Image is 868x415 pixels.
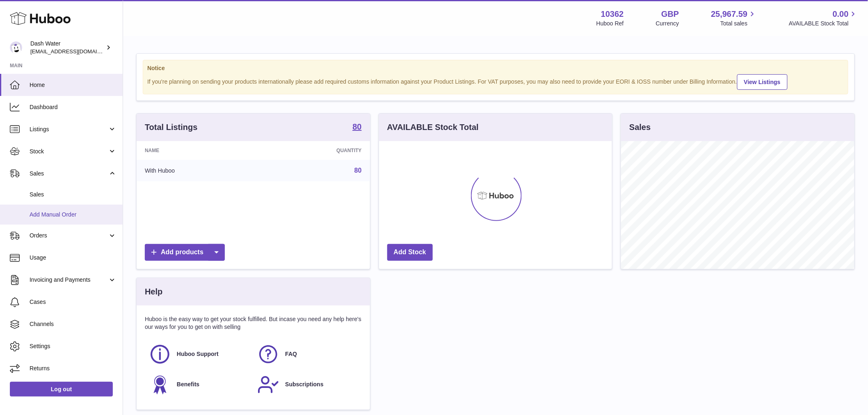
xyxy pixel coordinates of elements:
div: Dash Water [30,40,104,55]
span: Total sales [720,20,757,27]
a: Log out [10,382,113,397]
a: Add Stock [387,244,433,261]
h3: AVAILABLE Stock Total [387,122,479,133]
th: Name [137,141,260,160]
span: Sales [30,191,116,198]
span: Dashboard [30,103,116,111]
a: Add products [145,244,225,261]
span: Listings [30,125,108,133]
span: Subscriptions [285,381,323,388]
h3: Help [145,286,162,297]
span: Huboo Support [177,350,219,358]
a: 0.00 AVAILABLE Stock Total [789,9,858,27]
a: View Listings [737,74,788,90]
span: Returns [30,365,116,372]
span: FAQ [285,350,297,358]
span: Cases [30,298,116,306]
a: FAQ [257,343,357,365]
img: internalAdmin-10362@internal.huboo.com [10,41,22,54]
strong: 80 [352,123,361,131]
a: 80 [352,123,361,132]
span: Add Manual Order [30,211,116,219]
span: Settings [30,342,116,350]
span: Benefits [177,381,199,388]
a: Huboo Support [149,343,249,365]
span: 25,967.59 [711,9,747,20]
strong: 10362 [601,9,624,20]
h3: Total Listings [145,122,198,133]
td: With Huboo [137,160,260,181]
span: 0.00 [833,9,849,20]
a: Benefits [149,374,249,396]
strong: Notice [147,64,844,72]
div: If you're planning on sending your products internationally please add required customs informati... [147,73,844,90]
a: Subscriptions [257,374,357,396]
span: Channels [30,320,116,328]
span: Invoicing and Payments [30,276,108,284]
span: Sales [30,170,108,178]
a: 25,967.59 Total sales [711,9,757,27]
h3: Sales [629,122,651,133]
div: Currency [656,20,679,27]
span: AVAILABLE Stock Total [789,20,858,27]
a: 80 [354,167,362,174]
span: Orders [30,232,108,239]
p: Huboo is the easy way to get your stock fulfilled. But incase you need any help here's our ways f... [145,315,362,331]
span: Usage [30,254,116,262]
span: Home [30,81,116,89]
span: [EMAIL_ADDRESS][DOMAIN_NAME] [30,48,121,55]
strong: GBP [661,9,679,20]
div: Huboo Ref [596,20,624,27]
span: Stock [30,148,108,155]
th: Quantity [260,141,370,160]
